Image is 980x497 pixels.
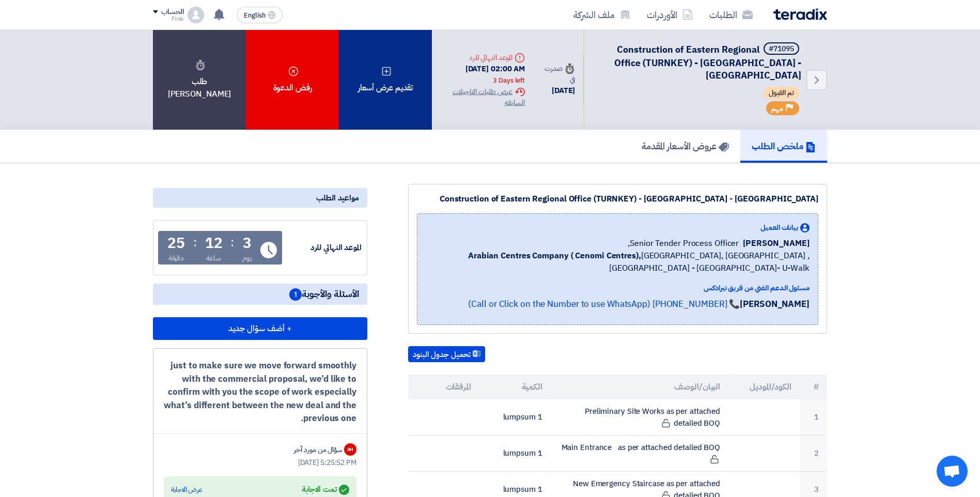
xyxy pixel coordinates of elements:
[541,63,575,85] div: صدرت في
[551,375,729,399] th: البيان/الوصف
[426,250,810,274] span: [GEOGRAPHIC_DATA], [GEOGRAPHIC_DATA] ,[GEOGRAPHIC_DATA] - [GEOGRAPHIC_DATA]- U-Walk
[205,236,223,251] div: 12
[426,283,810,293] div: مسئول الدعم الفني من فريق تيرادكس
[237,7,283,23] button: English
[153,317,367,340] button: + أضف سؤال جديد
[551,399,729,436] td: Preliminary Site Works as per attached detailed BOQ
[800,399,827,436] td: 1
[743,237,810,250] span: [PERSON_NAME]
[153,188,367,208] div: مواعيد الطلب
[206,253,221,263] div: ساعة
[302,483,349,497] div: تمت الاجابة
[193,233,197,252] div: :
[773,8,827,20] img: Teradix logo
[440,86,525,108] div: عرض طلبات التاجيلات السابقه
[760,222,798,233] span: بيانات العميل
[468,250,641,262] b: Arabian Centres Company ( Cenomi Centres),
[440,52,525,63] div: الموعد النهائي للرد
[479,399,551,436] td: 1 lumpsum
[171,485,203,495] div: عرض الاجابة
[642,140,729,152] h5: عروض الأسعار المقدمة
[937,456,968,487] a: دردشة مفتوحة
[164,359,356,425] div: just to make sure we move forward smoothly with the commercial proposal, we’d like to confirm wit...
[728,375,800,399] th: الكود/الموديل
[153,30,246,130] div: طلب [PERSON_NAME]
[565,3,639,27] a: ملف الشركة
[769,45,794,53] div: #71095
[771,104,783,114] span: مهم
[164,457,356,468] div: [DATE] 5:25:52 PM
[740,130,827,163] a: ملخص الطلب
[344,443,356,456] div: AH
[440,63,525,86] div: [DATE] 02:00 AM
[339,30,432,130] div: تقديم عرض أسعار
[294,444,342,455] div: سؤال من مورد آخر
[246,30,339,130] div: رفض الدعوة
[153,16,183,22] div: Firas
[408,375,479,399] th: المرفقات
[639,3,701,27] a: الأوردرات
[614,42,801,82] span: Construction of Eastern Regional Office (TURNKEY) - [GEOGRAPHIC_DATA] - [GEOGRAPHIC_DATA]
[701,3,761,27] a: الطلبات
[740,298,810,310] strong: [PERSON_NAME]
[800,436,827,472] td: 2
[479,375,551,399] th: الكمية
[408,346,485,363] button: تحميل جدول البنود
[752,140,816,152] h5: ملخص الطلب
[479,436,551,472] td: 1 lumpsum
[551,436,729,472] td: Main Entrance as per attached detailed BOQ
[161,8,183,17] div: الحساب
[284,242,362,254] div: الموعد النهائي للرد
[230,233,234,252] div: :
[630,130,740,163] a: عروض الأسعار المقدمة
[597,42,801,82] h5: Construction of Eastern Regional Office (TURNKEY) - Nakheel Mall - Dammam
[764,87,799,99] span: تم القبول
[628,237,739,250] span: Senior Tender Process Officer,
[417,193,818,205] div: Construction of Eastern Regional Office (TURNKEY) - [GEOGRAPHIC_DATA] - [GEOGRAPHIC_DATA]
[188,7,204,23] img: profile_test.png
[541,85,575,97] div: [DATE]
[289,288,359,301] span: الأسئلة والأجوبة
[244,12,266,19] span: English
[243,236,252,251] div: 3
[167,236,185,251] div: 25
[800,375,827,399] th: #
[289,288,302,301] span: 1
[468,298,740,310] a: 📞 [PHONE_NUMBER] (Call or Click on the Number to use WhatsApp)
[493,75,525,86] div: 3 Days left
[168,253,184,263] div: دقيقة
[242,253,252,263] div: يوم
